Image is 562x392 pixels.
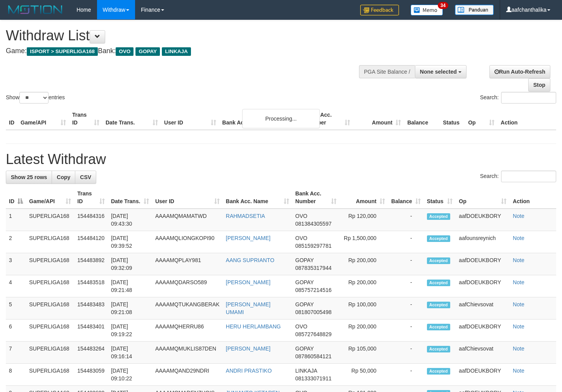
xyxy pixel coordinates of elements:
[295,368,317,374] span: LINKAJA
[455,5,494,15] img: panduan.png
[223,187,292,209] th: Bank Acc. Name: activate to sort column ascending
[219,108,303,130] th: Bank Acc. Name
[427,346,450,352] span: Accepted
[11,174,47,180] span: Show 25 rows
[6,209,26,231] td: 1
[388,364,424,386] td: -
[26,231,74,253] td: SUPERLIGA168
[6,364,26,386] td: 8
[295,353,331,359] span: Copy 087860584121 to clipboard
[135,47,160,56] span: GOPAY
[513,368,524,374] a: Note
[388,319,424,342] td: -
[152,209,223,231] td: AAAAMQMAMATWD
[226,213,265,219] a: RAHMADSETIA
[388,275,424,297] td: -
[74,319,108,342] td: 154483401
[456,253,510,275] td: aafDOEUKBORY
[295,323,307,330] span: OVO
[26,253,74,275] td: SUPERLIGA168
[6,275,26,297] td: 4
[456,275,510,297] td: aafDOEUKBORY
[427,280,450,286] span: Accepted
[340,209,388,231] td: Rp 120,000
[152,297,223,319] td: AAAAMQTUKANGBERAK
[152,187,223,209] th: User ID: activate to sort column ascending
[6,231,26,253] td: 2
[295,235,307,241] span: OVO
[108,342,152,364] td: [DATE] 09:16:14
[456,342,510,364] td: aafChievsovat
[74,253,108,275] td: 154483892
[6,253,26,275] td: 3
[295,221,331,227] span: Copy 081384305597 to clipboard
[75,171,96,184] a: CSV
[295,287,331,293] span: Copy 085757214516 to clipboard
[108,187,152,209] th: Date Trans.: activate to sort column ascending
[6,171,52,184] a: Show 25 rows
[74,231,108,253] td: 154484120
[498,108,556,130] th: Action
[74,364,108,386] td: 154483059
[152,319,223,342] td: AAAAMQHERRU86
[420,69,457,75] span: None selected
[226,301,271,315] a: [PERSON_NAME] UMAMI
[226,257,274,263] a: AANG SUPRIANTO
[440,108,465,130] th: Status
[388,342,424,364] td: -
[513,213,524,219] a: Note
[501,92,556,104] input: Search:
[456,231,510,253] td: aafounsreynich
[360,5,399,16] img: Feedback.jpg
[465,108,498,130] th: Op
[427,368,450,375] span: Accepted
[295,309,331,315] span: Copy 081807005498 to clipboard
[480,171,556,182] label: Search:
[102,108,161,130] th: Date Trans.
[108,253,152,275] td: [DATE] 09:32:09
[513,279,524,285] a: Note
[404,108,440,130] th: Balance
[528,78,550,92] a: Stop
[6,4,65,16] img: MOTION_logo.png
[456,364,510,386] td: aafDOEUKBORY
[26,364,74,386] td: SUPERLIGA168
[456,319,510,342] td: aafDOEUKBORY
[74,342,108,364] td: 154483264
[6,297,26,319] td: 5
[161,108,219,130] th: User ID
[340,275,388,297] td: Rp 200,000
[295,213,307,219] span: OVO
[295,279,314,285] span: GOPAY
[456,209,510,231] td: aafDOEUKBORY
[501,171,556,182] input: Search:
[74,297,108,319] td: 154483483
[27,47,98,56] span: ISPORT > SUPERLIGA168
[152,364,223,386] td: AAAAMQAND29NDRI
[226,368,272,374] a: ANDRI PRASTIKO
[295,345,314,352] span: GOPAY
[340,364,388,386] td: Rp 50,000
[340,319,388,342] td: Rp 200,000
[340,253,388,275] td: Rp 200,000
[427,235,450,242] span: Accepted
[353,108,404,130] th: Amount
[26,342,74,364] td: SUPERLIGA168
[424,187,456,209] th: Status: activate to sort column ascending
[295,301,314,307] span: GOPAY
[226,345,271,352] a: [PERSON_NAME]
[6,47,367,55] h4: Game: Bank:
[26,297,74,319] td: SUPERLIGA168
[295,265,331,271] span: Copy 087835317944 to clipboard
[152,253,223,275] td: AAAAMQPLAY981
[340,231,388,253] td: Rp 1,500,000
[480,92,556,104] label: Search:
[57,174,70,180] span: Copy
[388,297,424,319] td: -
[6,108,17,130] th: ID
[226,323,281,330] a: HERU HERLAMBANG
[242,109,320,128] div: Processing...
[108,364,152,386] td: [DATE] 09:10:22
[359,65,415,78] div: PGA Site Balance /
[80,174,91,180] span: CSV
